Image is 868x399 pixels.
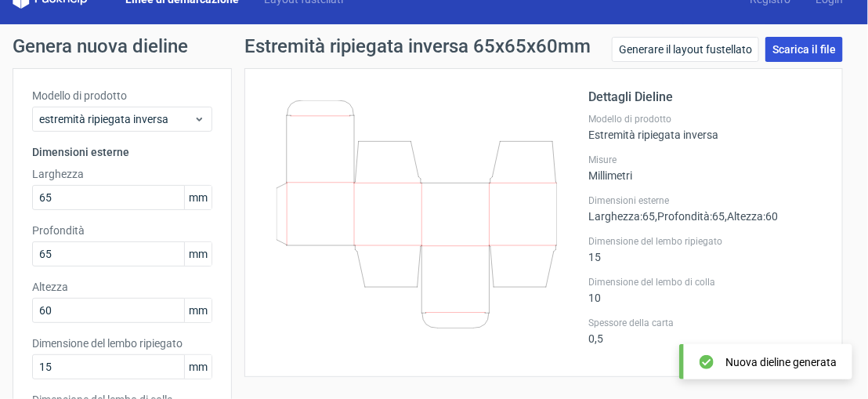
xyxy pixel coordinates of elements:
font: Estremità ripiegata inversa 65x65x60mm [244,35,591,57]
font: Altezza [32,281,68,293]
font: : [710,210,712,223]
font: Dettagli Dieline [588,89,673,104]
font: Modello di prodotto [32,89,127,102]
font: Dimensione del lembo di colla [588,277,715,288]
font: Dimensione del lembo ripiegato [588,236,722,247]
font: , [725,210,727,223]
font: Nuova dieline generata [725,356,837,368]
font: : [640,210,642,223]
font: mm [189,361,208,373]
font: Dimensione del lembo ripiegato [32,337,183,350]
font: Dimensioni esterne [32,146,129,158]
font: , [655,210,657,223]
font: estremità ripiegata inversa [39,113,168,125]
font: Genera nuova dieline [13,35,188,57]
font: mm [189,191,208,204]
font: 10 [588,292,601,304]
font: mm [189,304,208,317]
font: Profondità [32,224,85,237]
font: Dimensioni esterne [588,195,669,206]
a: Generare il layout fustellato [612,37,759,62]
font: Spessore della carta [588,317,674,328]
font: 65 [712,210,725,223]
a: Scarica il file [765,37,843,62]
font: : [763,210,765,223]
font: mm [189,248,208,260]
font: Altezza [727,210,763,223]
font: 0,5 [588,332,603,345]
font: Millimetri [588,169,632,182]
font: Profondità [657,210,710,223]
font: Scarica il file [772,43,836,56]
font: Generare il layout fustellato [619,43,752,56]
font: Estremità ripiegata inversa [588,129,718,141]
font: Misure [588,154,617,165]
font: 60 [765,210,778,223]
font: Modello di prodotto [588,114,671,125]
font: Larghezza [588,210,640,223]
font: Larghezza [32,168,84,180]
font: 15 [588,251,601,263]
font: 65 [642,210,655,223]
